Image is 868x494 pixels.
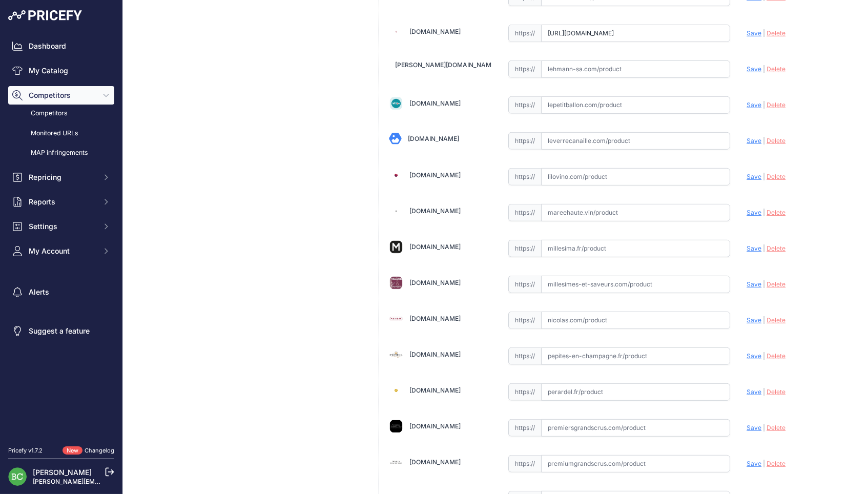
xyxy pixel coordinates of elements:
[409,243,461,251] a: [DOMAIN_NAME]
[8,168,114,187] button: Repricing
[409,171,461,179] a: [DOMAIN_NAME]
[8,446,43,455] div: Pricefy v1.7.2
[763,424,765,431] span: |
[767,29,786,37] span: Delete
[747,388,761,396] span: Save
[767,352,786,360] span: Delete
[508,312,541,329] span: https://
[508,168,541,186] span: https://
[409,315,461,322] a: [DOMAIN_NAME]
[747,316,761,324] span: Save
[763,137,765,145] span: |
[541,455,731,472] input: premiumgrandscrus.com/product
[763,209,765,216] span: |
[408,135,459,142] a: [DOMAIN_NAME]
[747,173,761,180] span: Save
[508,204,541,221] span: https://
[763,65,765,73] span: |
[541,60,731,78] input: lehmann-sa.com/product
[767,460,786,467] span: Delete
[767,209,786,216] span: Delete
[763,29,765,37] span: |
[541,383,731,401] input: perardel.fr/product
[8,61,114,80] a: My Catalog
[763,244,765,252] span: |
[767,424,786,431] span: Delete
[763,388,765,396] span: |
[767,244,786,252] span: Delete
[767,137,786,145] span: Delete
[8,105,114,122] a: Competitors
[767,388,786,396] span: Delete
[8,322,114,340] a: Suggest a feature
[8,242,114,260] button: My Account
[508,383,541,401] span: https://
[747,280,761,288] span: Save
[747,137,761,145] span: Save
[747,209,761,216] span: Save
[763,173,765,180] span: |
[541,204,731,221] input: mareehaute.vin/product
[8,86,114,105] button: Competitors
[63,446,82,455] span: New
[541,276,731,293] input: millesimes-et-saveurs.com/product
[747,29,761,37] span: Save
[395,61,497,69] a: [PERSON_NAME][DOMAIN_NAME]
[763,280,765,288] span: |
[8,125,114,142] a: Monitored URLs
[409,99,461,107] a: [DOMAIN_NAME]
[763,352,765,360] span: |
[508,347,541,365] span: https://
[747,424,761,431] span: Save
[85,447,114,454] a: Changelog
[8,144,114,162] a: MAP infringements
[508,419,541,437] span: https://
[763,316,765,324] span: |
[508,240,541,257] span: https://
[508,60,541,78] span: https://
[409,207,461,215] a: [DOMAIN_NAME]
[29,221,96,232] span: Settings
[767,316,786,324] span: Delete
[747,244,761,252] span: Save
[29,197,96,207] span: Reports
[763,460,765,467] span: |
[767,280,786,288] span: Delete
[8,283,114,301] a: Alerts
[409,351,461,358] a: [DOMAIN_NAME]
[763,101,765,109] span: |
[541,240,731,257] input: millesima.fr/product
[508,25,541,42] span: https://
[33,478,241,485] a: [PERSON_NAME][EMAIL_ADDRESS][DOMAIN_NAME][PERSON_NAME]
[409,279,461,286] a: [DOMAIN_NAME]
[29,246,96,256] span: My Account
[747,460,761,467] span: Save
[541,96,731,114] input: lepetitballon.com/product
[747,101,761,109] span: Save
[541,132,731,150] input: leverrecanaille.com/product
[409,386,461,394] a: [DOMAIN_NAME]
[541,347,731,365] input: pepites-en-champagne.fr/product
[33,468,92,477] a: [PERSON_NAME]
[29,90,96,100] span: Competitors
[541,168,731,186] input: lilovino.com/product
[541,25,731,42] input: lavinia.com/product
[508,276,541,293] span: https://
[508,132,541,150] span: https://
[409,28,461,35] a: [DOMAIN_NAME]
[29,172,96,182] span: Repricing
[8,193,114,211] button: Reports
[8,37,114,55] a: Dashboard
[409,458,461,466] a: [DOMAIN_NAME]
[767,101,786,109] span: Delete
[747,65,761,73] span: Save
[8,37,114,434] nav: Sidebar
[508,96,541,114] span: https://
[767,65,786,73] span: Delete
[8,10,82,20] img: Pricefy Logo
[541,312,731,329] input: nicolas.com/product
[409,422,461,430] a: [DOMAIN_NAME]
[8,217,114,236] button: Settings
[508,455,541,472] span: https://
[767,173,786,180] span: Delete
